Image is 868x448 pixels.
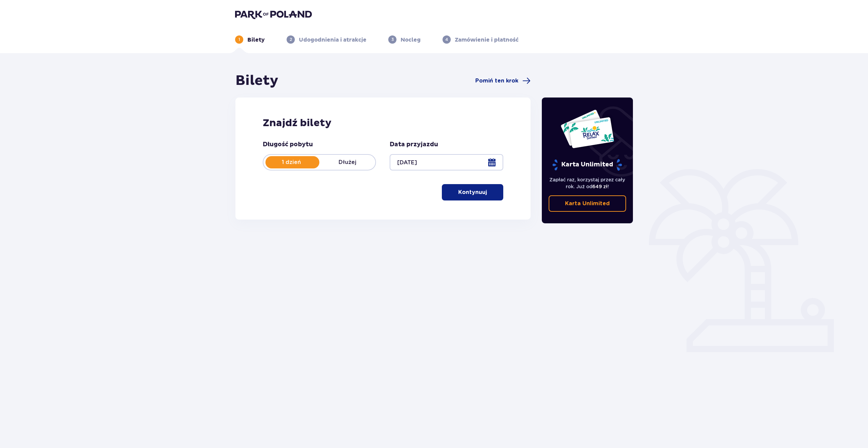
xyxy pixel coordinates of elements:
[455,36,519,44] p: Zamówienie i płatność
[552,159,623,171] p: Karta Unlimited
[475,77,531,85] a: Pomiń ten krok
[235,35,265,44] div: 1Bilety
[263,117,503,130] h2: Znajdź bilety
[299,36,366,44] p: Udogodnienia i atrakcje
[560,109,614,149] img: Dwie karty całoroczne do Suntago z napisem 'UNLIMITED RELAX', na białym tle z tropikalnymi liśćmi...
[238,36,240,43] p: 1
[235,72,278,89] h1: Bilety
[390,140,438,149] p: Data przyjazdu
[391,36,394,43] p: 3
[592,184,608,189] span: 649 zł
[319,159,375,166] p: Dłużej
[247,36,265,44] p: Bilety
[263,140,313,149] p: Długość pobytu
[475,77,518,85] span: Pomiń ten krok
[263,159,319,166] p: 1 dzień
[235,10,312,19] img: Park of Poland logo
[565,200,610,207] p: Karta Unlimited
[388,35,421,44] div: 3Nocleg
[443,35,519,44] div: 4Zamówienie i płatność
[442,184,503,200] button: Kontynuuj
[549,195,626,212] a: Karta Unlimited
[549,176,626,190] p: Zapłać raz, korzystaj przez cały rok. Już od !
[290,36,292,43] p: 2
[458,189,487,196] p: Kontynuuj
[401,36,421,44] p: Nocleg
[445,36,448,43] p: 4
[287,35,366,44] div: 2Udogodnienia i atrakcje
